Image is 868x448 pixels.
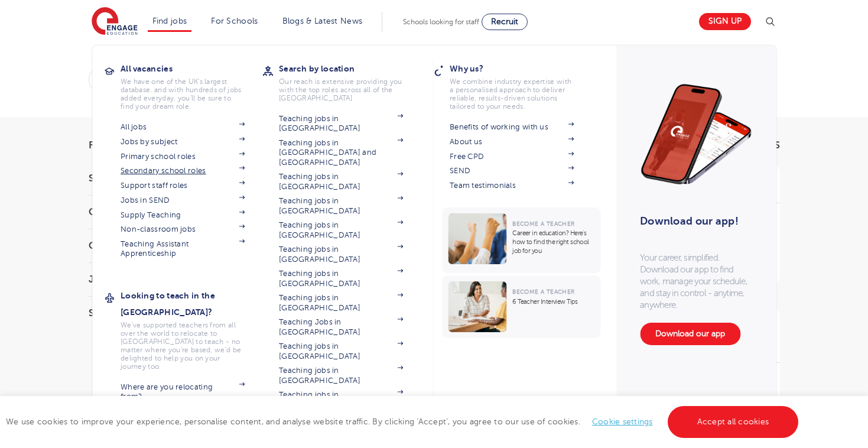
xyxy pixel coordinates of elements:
[491,17,518,26] span: Recruit
[121,382,245,402] a: Where are you relocating from?
[121,60,262,77] h3: All vacancies
[450,166,574,176] a: SEND
[121,321,245,371] p: We've supported teachers from all over the world to relocate to [GEOGRAPHIC_DATA] to teach - no m...
[512,288,574,295] span: Become a Teacher
[89,66,649,93] div: Submit
[442,207,603,273] a: Become a TeacherCareer in education? Here’s how to find the right school job for you
[89,241,219,251] h3: City
[89,141,124,150] span: Filters
[211,17,258,25] a: For Schools
[92,7,138,37] img: Engage Education
[640,323,740,345] a: Download our app
[279,60,421,102] a: Search by locationOur reach is extensive providing you with the top roles across all of the [GEOG...
[279,220,403,240] a: Teaching jobs in [GEOGRAPHIC_DATA]
[403,18,479,26] span: Schools looking for staff
[89,275,219,284] h3: Job Type
[450,152,574,161] a: Free CPD
[450,181,574,190] a: Team testimonials
[279,138,403,167] a: Teaching jobs in [GEOGRAPHIC_DATA] and [GEOGRAPHIC_DATA]
[89,207,219,217] h3: County
[282,17,363,25] a: Blogs & Latest News
[450,77,574,111] p: We combine industry expertise with a personalised approach to deliver reliable, results-driven so...
[279,390,403,410] a: Teaching jobs in [GEOGRAPHIC_DATA]
[152,17,187,25] a: Find jobs
[121,166,245,176] a: Secondary school roles
[450,122,574,132] a: Benefits of working with us
[121,77,245,111] p: We have one of the UK's largest database. and with hundreds of jobs added everyday. you'll be sur...
[279,317,403,337] a: Teaching Jobs in [GEOGRAPHIC_DATA]
[279,269,403,288] a: Teaching jobs in [GEOGRAPHIC_DATA]
[279,60,421,77] h3: Search by location
[279,366,403,385] a: Teaching jobs in [GEOGRAPHIC_DATA]
[121,225,245,234] a: Non-classroom jobs
[450,60,591,111] a: Why us?We combine industry expertise with a personalised approach to deliver reliable, results-dr...
[121,196,245,205] a: Jobs in SEND
[512,297,594,306] p: 6 Teacher Interview Tips
[512,220,574,227] span: Become a Teacher
[279,196,403,216] a: Teaching jobs in [GEOGRAPHIC_DATA]
[121,122,245,132] a: All jobs
[640,208,747,234] h3: Download our app!
[668,406,799,438] a: Accept all cookies
[89,174,219,183] h3: Start Date
[279,77,403,102] p: Our reach is extensive providing you with the top roles across all of the [GEOGRAPHIC_DATA]
[6,417,801,426] span: We use cookies to improve your experience, personalise content, and analyse website traffic. By c...
[121,181,245,190] a: Support staff roles
[121,210,245,220] a: Supply Teaching
[279,245,403,264] a: Teaching jobs in [GEOGRAPHIC_DATA]
[121,287,262,371] a: Looking to teach in the [GEOGRAPHIC_DATA]?We've supported teachers from all over the world to rel...
[442,275,603,338] a: Become a Teacher6 Teacher Interview Tips
[121,137,245,147] a: Jobs by subject
[279,114,403,134] a: Teaching jobs in [GEOGRAPHIC_DATA]
[450,60,591,77] h3: Why us?
[121,60,262,111] a: All vacanciesWe have one of the UK's largest database. and with hundreds of jobs added everyday. ...
[592,417,653,426] a: Cookie settings
[699,13,751,30] a: Sign up
[279,172,403,191] a: Teaching jobs in [GEOGRAPHIC_DATA]
[482,14,528,30] a: Recruit
[279,293,403,313] a: Teaching jobs in [GEOGRAPHIC_DATA]
[450,137,574,147] a: About us
[121,152,245,161] a: Primary school roles
[640,252,752,311] p: Your career, simplified. Download our app to find work, manage your schedule, and stay in control...
[121,239,245,259] a: Teaching Assistant Apprenticeship
[512,229,594,255] p: Career in education? Here’s how to find the right school job for you
[89,309,219,318] h3: Sector
[279,342,403,361] a: Teaching jobs in [GEOGRAPHIC_DATA]
[121,287,262,320] h3: Looking to teach in the [GEOGRAPHIC_DATA]?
